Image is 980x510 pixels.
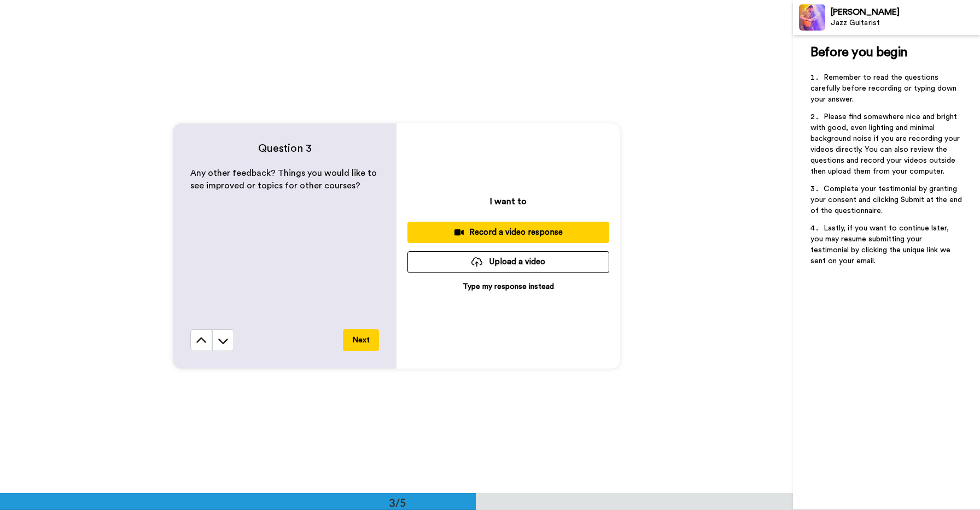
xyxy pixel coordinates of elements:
[407,222,609,243] button: Record a video response
[799,4,825,31] img: Profile Image
[190,169,379,190] span: Any other feedback? Things you would like to see improved or topics for other courses?
[810,185,964,215] span: Complete your testimonial by granting your consent and clicking Submit at the end of the question...
[810,113,962,175] span: Please find somewhere nice and bright with good, even lighting and minimal background noise if yo...
[810,46,907,59] span: Before you begin
[831,19,979,28] div: Jazz Guitarist
[463,281,554,292] p: Type my response instead
[810,224,953,265] span: Lastly, if you want to continue later, you may resume submitting your testimonial by clicking the...
[343,329,379,351] button: Next
[190,141,379,156] h4: Question 3
[407,251,609,272] button: Upload a video
[810,74,959,103] span: Remember to read the questions carefully before recording or typing down your answer.
[490,195,527,208] p: I want to
[416,227,600,238] div: Record a video response
[831,7,979,17] div: [PERSON_NAME]
[371,495,424,510] div: 3/5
